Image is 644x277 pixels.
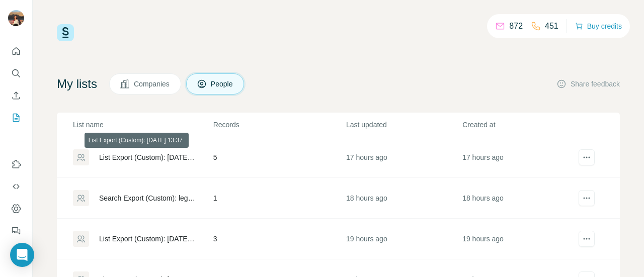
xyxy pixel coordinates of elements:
td: 18 hours ago [462,178,578,219]
button: Use Surfe API [8,177,24,196]
div: List Export (Custom): [DATE] 12:36 [99,234,196,244]
td: 17 hours ago [462,137,578,178]
span: People [211,79,234,89]
td: 5 [213,137,346,178]
td: 18 hours ago [346,178,462,219]
td: 19 hours ago [346,219,462,259]
button: Search [8,64,24,82]
p: 451 [545,20,558,32]
button: Quick start [8,42,24,60]
button: actions [579,190,595,206]
p: Created at [462,120,578,130]
button: Enrich CSV [8,86,24,105]
td: 3 [213,219,346,259]
td: 17 hours ago [346,137,462,178]
p: Last updated [346,120,461,130]
button: actions [579,231,595,247]
span: Companies [134,79,171,89]
h4: My lists [57,76,97,92]
button: Dashboard [8,200,24,218]
p: Records [213,120,345,130]
button: actions [579,149,595,165]
button: Feedback [8,222,24,240]
button: My lists [8,109,24,127]
button: Use Surfe on LinkedIn [8,155,24,173]
button: Buy credits [575,19,622,33]
button: Share feedback [556,79,620,89]
img: Surfe Logo [57,24,74,41]
img: Avatar [8,10,24,26]
div: Search Export (Custom): legal - [DATE] 12:47 [99,193,196,203]
td: 19 hours ago [462,219,578,259]
div: Open Intercom Messenger [10,243,34,267]
td: 1 [213,178,346,219]
p: 872 [509,20,523,32]
div: List Export (Custom): [DATE] 13:37 [99,152,196,162]
p: List name [73,120,212,130]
